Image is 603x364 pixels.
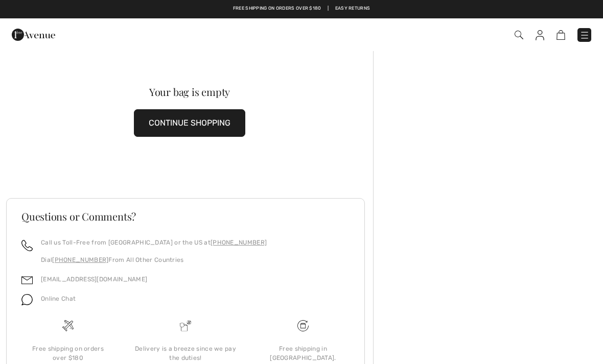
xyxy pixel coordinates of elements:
[579,30,590,40] img: Menu
[12,25,55,45] img: 1ère Avenue
[41,295,76,302] span: Online Chat
[135,344,236,362] div: Delivery is a breeze since we pay the duties!
[12,29,55,39] a: 1ère Avenue
[17,344,119,362] div: Free shipping on orders over $180
[297,320,309,331] img: Free shipping on orders over $180
[233,5,321,12] a: Free shipping on orders over $180
[62,320,74,331] img: Free shipping on orders over $180
[41,238,267,247] p: Call us Toll-Free from [GEOGRAPHIC_DATA] or the US at
[21,240,33,251] img: call
[21,275,33,286] img: email
[328,5,329,12] span: |
[536,30,544,40] img: My Info
[25,87,355,97] div: Your bag is empty
[335,5,370,12] a: Easy Returns
[52,256,108,263] a: [PHONE_NUMBER]
[41,255,267,264] p: Dial From All Other Countries
[211,239,267,246] a: [PHONE_NUMBER]
[252,344,354,362] div: Free shipping in [GEOGRAPHIC_DATA].
[41,276,147,283] a: [EMAIL_ADDRESS][DOMAIN_NAME]
[556,30,565,40] img: Shopping Bag
[515,31,523,39] img: Search
[21,211,350,222] h3: Questions or Comments?
[134,109,245,137] button: CONTINUE SHOPPING
[180,320,191,331] img: Delivery is a breeze since we pay the duties!
[21,294,33,305] img: chat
